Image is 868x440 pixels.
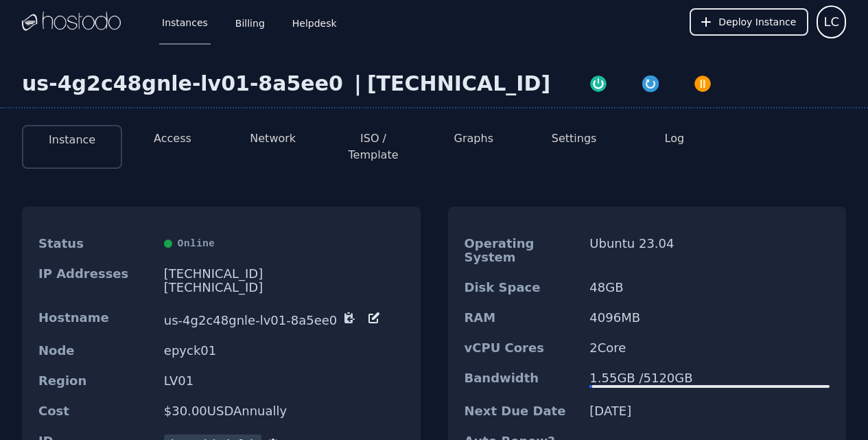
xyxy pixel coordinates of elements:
dd: $ 30.00 USD Annually [164,404,404,418]
dt: Disk Space [465,281,579,294]
div: 1.55 GB / 5120 GB [589,371,830,385]
div: [TECHNICAL_ID] [164,281,404,294]
dt: Bandwidth [465,371,579,388]
span: Deploy Instance [718,15,796,29]
div: [TECHNICAL_ID] [367,71,550,96]
img: Logo [22,12,121,32]
img: Power Off [693,74,712,93]
dd: Ubuntu 23.04 [589,237,830,264]
button: Power On [572,71,624,93]
dt: Cost [38,404,153,418]
button: Access [154,130,191,147]
dt: vCPU Cores [465,341,579,355]
dt: Node [38,344,153,358]
button: Network [250,130,296,147]
dd: epyck01 [164,344,404,358]
dd: [DATE] [589,404,830,418]
button: Power Off [677,71,729,93]
dt: Status [38,237,153,251]
div: | [349,71,367,96]
button: Graphs [454,130,493,147]
button: Instance [49,132,95,148]
img: Restart [641,74,660,93]
dt: Next Due Date [465,404,579,418]
div: Online [164,237,404,251]
dd: 4096 MB [589,311,830,325]
dd: 48 GB [589,281,830,294]
dt: RAM [465,311,579,325]
span: LC [823,12,839,32]
div: us-4g2c48gnle-lv01-8a5ee0 [22,71,349,96]
dt: Hostname [38,311,153,327]
button: Deploy Instance [690,8,808,36]
button: Restart [624,71,677,93]
div: [TECHNICAL_ID] [164,267,404,281]
dt: IP Addresses [38,267,153,294]
button: Settings [552,130,597,147]
dd: us-4g2c48gnle-lv01-8a5ee0 [164,311,404,327]
button: ISO / Template [334,130,412,163]
dd: LV01 [164,374,404,388]
dt: Operating System [465,237,579,264]
dd: 2 Core [589,341,830,355]
dt: Region [38,374,153,388]
button: User menu [817,5,846,38]
button: Log [665,130,685,147]
img: Power On [589,74,608,93]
